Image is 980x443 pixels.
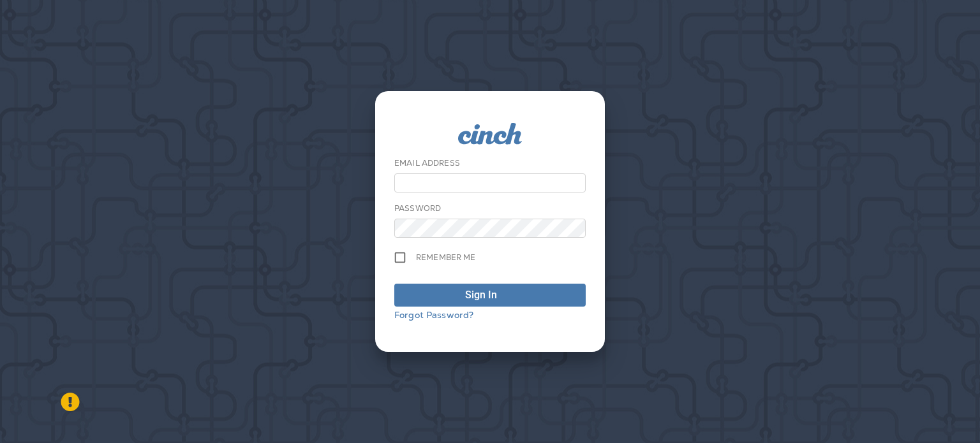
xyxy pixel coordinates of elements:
[465,287,497,303] div: Sign In
[394,309,473,321] a: Forgot Password?
[394,284,586,307] button: Sign In
[394,158,460,168] label: Email Address
[394,203,441,214] label: Password
[416,252,476,263] span: Remember me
